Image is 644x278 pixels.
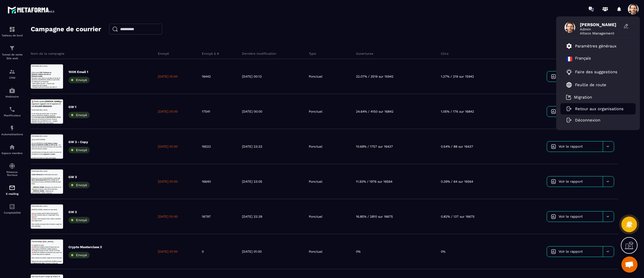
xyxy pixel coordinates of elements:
[202,51,219,56] p: Envoyé à #
[76,148,87,152] span: Envoyé
[242,249,262,254] p: [DATE] 01:00
[3,16,105,34] p: Ky është momenti: zhvillohet më .
[547,71,603,82] a: Voir le rapport
[3,25,105,43] p: Është zyrtare: nis më .
[3,22,105,58] p: ❌ [PERSON_NAME] të tjerët të fitojnë para me crypto ndërsa ti [PERSON_NAME] i bllokuar. ❌ Vazhdo ...
[9,144,15,150] img: automations
[8,5,56,15] img: logo
[621,256,638,273] div: Open chat
[551,249,556,254] img: icon
[3,57,105,148] p: ✨ – Mentorja e më shumë se 10 mijë grave në biznes online dhe liri financiare. ✨ – I diplomuar në...
[3,3,105,9] p: Përshëndetje {{first_name}},
[9,45,15,51] img: formation
[1,34,23,37] p: Tableau de bord
[48,3,98,10] strong: [PERSON_NAME]
[441,179,473,184] p: 0.39% / 64 sur 16564
[68,245,102,249] p: Crypto Masterclass 2
[3,15,105,27] p: [PERSON_NAME] i sinqertë me veten tënde:
[575,69,617,74] p: Faire des suggestions
[3,27,105,57] p: Është hera e parë në [GEOGRAPHIC_DATA] që [PERSON_NAME] për të transformuar biznesin, [PERSON_NAM...
[575,56,591,62] p: Français
[551,179,556,184] img: icon
[68,70,90,74] p: 100K Email 1
[3,15,105,27] p: 🚨 Kjo është E MADHE.
[441,214,475,219] p: 0.82% / 137 sur 16675
[559,144,583,148] span: Voir le rapport
[9,106,15,113] img: scheduler
[3,75,105,117] p: Ja çfarë do të fitosh në vetëm një fundjavë: - Si të ndërtosh një biznes online fitimprurës me AI...
[1,64,23,83] a: formationformationCRM
[9,26,15,33] img: formation
[1,95,23,98] p: Webinaire
[547,141,603,152] a: Voir le rapport
[1,199,23,218] a: accountantaccountantComptabilité
[76,218,87,222] span: Envoyé
[566,69,624,75] a: Faire des suggestions
[356,249,361,254] p: 0%
[559,179,583,183] span: Voir le rapport
[31,24,101,34] h2: Campagne de courrier
[76,183,87,187] span: Envoyé
[1,140,23,159] a: automationsautomationsEspace membre
[158,179,178,184] p: [DATE] 01:00
[1,152,23,155] p: Espace membre
[3,57,105,75] p: Ky është shansi yt të sigurosh vendin në eventin më të fuqishëm të vitit për .
[11,77,47,82] strong: Masterclass falas
[9,163,15,169] img: social-network
[566,43,617,49] a: Paramètres généraux
[3,3,105,11] p: Pershendetje {{first_name}} ,
[1,121,23,140] a: automationsautomationsAutomatisations
[441,74,474,79] p: 1.37% / 219 sur 15942
[3,63,105,99] p: Nëse vazhdon të presësh dhe të hezitosh, asgjë nuk do të ndryshojë. Do të kalojë edhe një vit tje...
[3,34,105,59] p: Prej 3 javësh, pjesëmarrësit [PERSON_NAME] mësuar hap pas hapi — nga idetë e biznesit, tek oferta...
[547,106,603,117] a: Voir le rapport
[202,109,210,114] p: 17541
[1,159,23,180] a: social-networksocial-networkRéseaux Sociaux
[3,71,105,89] p: Pikërisht për këtë arsye [PERSON_NAME] ka krijuar këtë : .
[40,15,54,20] strong: FALAS
[3,27,105,51] p: po jep vlera të jashtëzakonshme — dhe pjesëmarrësit tashmë po shohin rezultate [PERSON_NAME]:
[3,3,101,27] span: Nuk dua të jesh ti ai/ajo që shikon të tjerët duke fituar para online ndërsa ti ngec!
[1,211,23,214] p: Comptabilité
[242,51,276,56] p: Dernière modification
[9,44,34,48] span: 29–31 Gusht
[3,33,105,39] p: Pershendetje {{first_name}},
[9,87,15,94] img: automations
[3,8,105,32] h3: 🚨 Është zyrtare: [PERSON_NAME] po hap dyert për një : .
[1,22,23,41] a: formationformationTableau de bord
[3,42,105,48] p: Pershendetje {{first_name}},
[76,78,87,82] span: Envoyé
[202,74,211,79] p: 16442
[309,109,323,114] p: Ponctuel
[76,253,87,257] span: Envoyé
[547,246,603,257] a: Voir le rapport
[3,66,57,71] span: Kam udhëhequr tashmë mbi
[1,114,23,117] p: Planificateur
[441,249,445,254] p: 0%
[3,27,105,63] p: ❌ A po vazhdon ende të luftosh financiarisht? ❌ Ende i premton vetes se “muajin tjetër” do të vep...
[49,23,91,27] strong: 19 [PERSON_NAME]
[3,54,105,66] p: Ky nuk është një webinar i mërzitshëm. Ky është shansi yt për të zbuluar se si të:
[3,50,102,60] span: ku do të të tregoj personalisht si të ndërtosh biznesin tënd online — hap pas hapi.
[3,25,69,36] strong: 100K Challenge me [PERSON_NAME]
[1,41,23,64] a: formationformationTunnel de vente Site web
[202,179,211,184] p: 16640
[158,144,178,149] p: [DATE] 01:00
[441,109,474,114] p: 1.05% / 176 sur 16842
[68,175,90,179] p: GW 3
[9,125,15,131] img: automations
[3,16,105,22] p: Ji i sinqertë me veten:
[309,249,323,254] p: Ponctuel
[8,51,44,56] strong: [PERSON_NAME]
[9,185,15,191] img: email
[3,3,105,27] p: 🚨 Është zyrtare: po organizon ngjarjen më të fuqishme të vitit: .
[242,74,262,79] p: [DATE] 00:13
[356,144,393,149] p: 10.69% / 1757 sur 16437
[3,3,105,21] p: Pershendetje {{first_name}}, Ky Challenge është !
[551,109,556,114] img: icon
[9,203,15,210] img: accountant
[76,113,87,117] span: Envoyé
[356,179,392,184] p: 11.93% / 1976 sur 16564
